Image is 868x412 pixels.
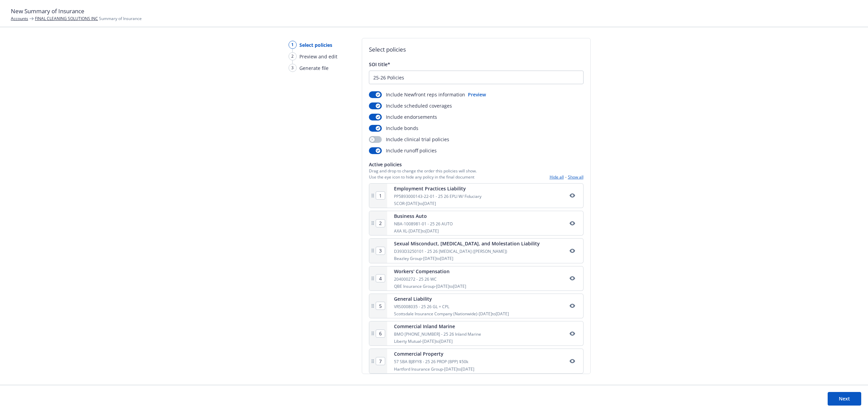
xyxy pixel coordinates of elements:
button: Preview [468,91,486,98]
div: Commercial Inland Marine [394,323,481,330]
div: Commercial Property57 SBA BJ8YY8 - 25 26 PROP (BPP) $50kHartford Insurance Group-[DATE]to[DATE] [369,349,584,373]
div: NBA-1008981-01 - 25 26 AUTO [394,221,453,227]
div: Include runoff policies [369,147,437,154]
div: Business Auto [394,212,453,220]
button: Next [828,392,861,406]
button: Hide all [550,174,564,180]
span: Drag and drop to change the order this policies will show. Use the eye icon to hide any policy in... [369,168,477,180]
div: General LiabilityVRS0008035 - 25 26 GL + CPLScottsdale Insurance Company (Nationwide)-[DATE]to[DATE] [369,294,584,318]
a: FINAL CLEANING SOLUTIONS INC [35,16,98,21]
div: General Liability [394,295,509,302]
a: Accounts [11,16,28,21]
div: Beazley Group - [DATE] to [DATE] [394,256,540,261]
div: 57 SBA BJ8YY8 - 25 26 PROP (BPP) $50k [394,359,474,364]
div: Include Newfront reps information [369,91,465,98]
div: Sexual Misconduct, [MEDICAL_DATA], and Molestation LiabilityD393D3250101 - 25 26 [MEDICAL_DATA] (... [369,238,584,263]
div: 3 [289,64,297,72]
button: Show all [568,174,584,180]
div: Commercial Inland MarineBMO [PHONE_NUMBER] - 25 26 Inland MarineLiberty Mutual-[DATE]to[DATE] [369,321,584,346]
div: Employment Practices LiabilityPP5893000143-22-01 - 25 26 EPLI W/ FiduciarySCOR-[DATE]to[DATE] [369,183,584,208]
div: Workers' Compensation [394,268,466,275]
span: Summary of Insurance [35,16,142,21]
span: SOI title* [369,61,390,68]
input: Enter a title [369,71,583,84]
div: Include scheduled coverages [369,102,452,109]
div: Hartford Insurance Group - [DATE] to [DATE] [394,366,474,372]
div: 2 [289,52,297,60]
span: Select policies [299,41,332,49]
h2: Select policies [369,45,584,54]
div: Include bonds [369,125,418,132]
div: Workers' Compensation204000272 - 25 26 WCQBE Insurance Group-[DATE]to[DATE] [369,266,584,291]
div: Include clinical trial policies [369,136,449,143]
div: AXA XL - [DATE] to [DATE] [394,228,453,234]
span: Generate file [299,64,329,72]
div: PP5893000143-22-01 - 25 26 EPLI W/ Fiduciary [394,193,481,199]
div: 1 [289,41,297,49]
div: Commercial Property [394,350,474,357]
div: Employment Practices Liability [394,185,481,192]
div: QBE Insurance Group - [DATE] to [DATE] [394,283,466,289]
div: SCOR - [DATE] to [DATE] [394,201,481,206]
h1: New Summary of Insurance [11,7,857,16]
span: Active policies [369,161,477,168]
span: Preview and edit [299,53,337,60]
div: Include endorsements [369,113,437,120]
div: BMO [PHONE_NUMBER] - 25 26 Inland Marine [394,331,481,337]
div: D393D3250101 - 25 26 [MEDICAL_DATA] ([PERSON_NAME]) [394,248,540,254]
div: Liberty Mutual - [DATE] to [DATE] [394,338,481,344]
div: Business AutoNBA-1008981-01 - 25 26 AUTOAXA XL-[DATE]to[DATE] [369,211,584,236]
div: Sexual Misconduct, [MEDICAL_DATA], and Molestation Liability [394,240,540,247]
div: Scottsdale Insurance Company (Nationwide) - [DATE] to [DATE] [394,311,509,317]
div: VRS0008035 - 25 26 GL + CPL [394,304,509,310]
div: 204000272 - 25 26 WC [394,276,466,282]
div: - [550,174,584,180]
